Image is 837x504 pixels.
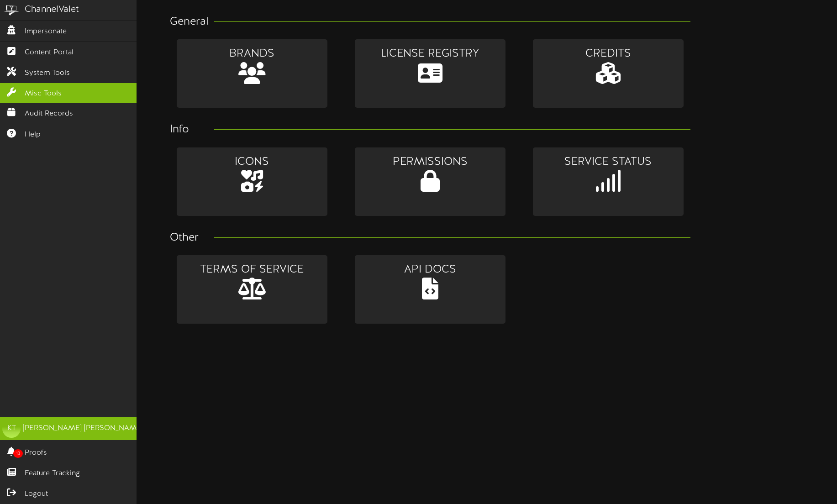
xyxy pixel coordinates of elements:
div: Service Status [533,154,684,170]
a: Icons [163,141,341,223]
span: Misc Tools [25,89,62,99]
div: Terms of Service [177,262,327,278]
span: Content Portal [25,47,74,58]
span: Feature Tracking [25,468,80,479]
span: Impersonate [25,26,67,37]
h3: Info [170,124,201,136]
span: 13 [13,449,23,458]
span: Audit Records [25,109,73,119]
div: Brands [177,46,327,62]
div: Credits [533,46,684,62]
span: System Tools [25,68,70,79]
div: KT [2,420,21,438]
div: Api Docs [355,262,505,278]
div: Permissions [355,154,505,170]
div: License Registry [355,46,505,62]
h3: General [170,16,201,28]
div: ChannelValet [25,3,79,16]
span: Proofs [25,448,47,458]
span: Help [25,130,41,140]
div: Icons [177,154,327,170]
h3: Other [170,232,201,244]
div: [PERSON_NAME] [PERSON_NAME] [23,423,143,434]
span: Logout [25,489,48,499]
